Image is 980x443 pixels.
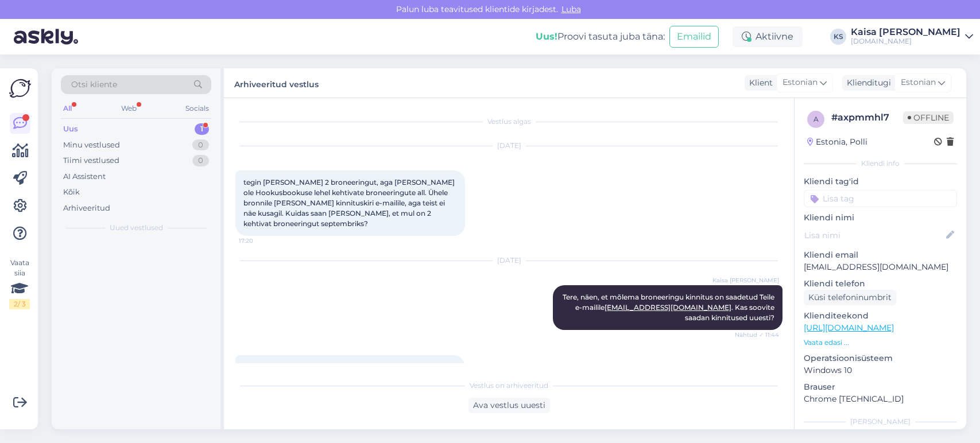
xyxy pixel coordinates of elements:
[71,79,117,91] span: Otsi kliente
[63,203,110,214] div: Arhiveeritud
[804,337,957,348] p: Vaata edasi ...
[235,141,783,151] div: [DATE]
[235,116,783,127] div: Vestlus algas
[807,136,867,148] div: Estonia, Polli
[234,75,319,91] label: Arhiveeritud vestlus
[110,223,163,233] span: Uued vestlused
[63,171,106,182] div: AI Assistent
[851,28,973,46] a: Kaisa [PERSON_NAME][DOMAIN_NAME]
[9,299,30,309] div: 2 / 3
[9,258,30,309] div: Vaata siia
[745,77,773,89] div: Klient
[235,255,783,266] div: [DATE]
[804,158,957,169] div: Kliendi info
[830,29,846,45] div: KS
[536,30,665,44] div: Proovi tasuta juba täna:
[183,101,211,116] div: Socials
[851,37,960,46] div: [DOMAIN_NAME]
[470,380,548,391] span: Vestlus on arhiveeritud
[9,77,31,99] img: Askly Logo
[63,186,80,198] div: Kõik
[804,417,957,427] div: [PERSON_NAME]
[804,176,957,188] p: Kliendi tag'id
[192,139,209,151] div: 0
[804,381,957,393] p: Brauser
[804,352,957,364] p: Operatsioonisüsteem
[239,236,282,245] span: 17:20
[804,212,957,224] p: Kliendi nimi
[192,155,209,166] div: 0
[804,310,957,322] p: Klienditeekond
[119,101,139,116] div: Web
[804,190,957,207] input: Lisa tag
[563,293,776,322] span: Tere, näen, et mõlema broneeringu kinnitus on saadetud Teile e-mailile . Kas soovite saadan kinni...
[814,115,819,123] span: a
[804,322,894,333] a: [URL][DOMAIN_NAME]
[804,249,957,261] p: Kliendi email
[804,261,957,273] p: [EMAIL_ADDRESS][DOMAIN_NAME]
[804,229,944,242] input: Lisa nimi
[804,290,896,305] div: Küsi telefoninumbrit
[712,276,779,285] span: Kaisa [PERSON_NAME]
[61,101,74,116] div: All
[468,398,550,413] div: Ava vestlus uuesti
[901,76,936,89] span: Estonian
[804,393,957,405] p: Chrome [TECHNICAL_ID]
[804,278,957,290] p: Kliendi telefon
[804,364,957,376] p: Windows 10
[536,31,557,42] b: Uus!
[195,123,209,135] div: 1
[243,178,456,228] span: tegin [PERSON_NAME] 2 broneeringut, aga [PERSON_NAME] ole Hookusbookuse lehel kehtivate broneerin...
[733,26,803,47] div: Aktiivne
[783,76,818,89] span: Estonian
[605,303,731,312] a: [EMAIL_ADDRESS][DOMAIN_NAME]
[851,28,960,37] div: Kaisa [PERSON_NAME]
[669,26,719,48] button: Emailid
[63,155,119,166] div: Tiimi vestlused
[243,363,456,392] span: Tere. Ma [PERSON_NAME] kinnituskirjad. Aga kas nüüd enam ei ole broneeringud nähtaval Hookusbooku...
[558,4,584,14] span: Luba
[63,139,120,151] div: Minu vestlused
[735,331,779,339] span: Nähtud ✓ 11:44
[63,123,78,135] div: Uus
[903,111,954,124] span: Offline
[831,111,903,125] div: # axpmmhl7
[842,77,891,89] div: Klienditugi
